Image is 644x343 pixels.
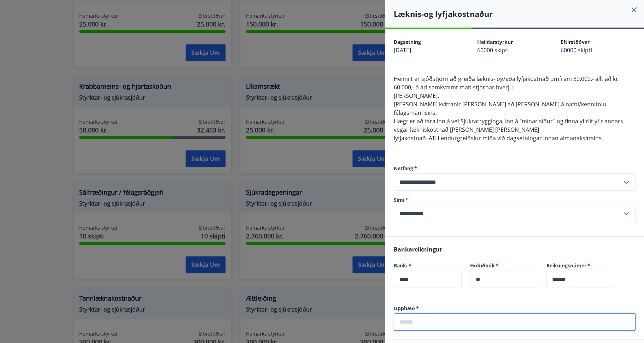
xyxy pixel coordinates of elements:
label: Reikningsnúmer [546,262,614,269]
span: Dagsetning [394,39,421,45]
span: [PERSON_NAME] kvittanir [PERSON_NAME] að [PERSON_NAME] á nafni/kennitölu félagsmannsins. [394,100,606,117]
span: Bankareikningur [394,246,442,253]
span: Hægt er að fara inn á vef Sjúkratrygginga, inn á "mínar síður" og finna yfirlit yfir annars vegar... [394,117,623,134]
span: [PERSON_NAME]. [394,92,439,100]
span: Heildarstyrkur [477,39,513,45]
h4: Læknis-og lyfjakostnaður [394,8,644,19]
span: [DATE] [394,46,411,54]
span: 60000 skipti [561,46,592,54]
label: Netfang [394,165,636,172]
div: Upphæð [394,313,636,331]
label: Banki [394,262,462,269]
span: Heimilt er sjóðstjórn að greiða læknis- og/eða lyfjakostnað umfram 30.000.- allt að kr. 60.000,- ... [394,75,620,91]
span: lyfjakostnað. ATH endurgreiðslur miða við dagsetningar innan almanaksársins. [394,134,603,142]
span: 60000 skipti [477,46,509,54]
label: Upphæð [394,305,636,312]
label: Höfuðbók [470,262,538,269]
label: Sími [394,196,636,203]
span: Eftirstöðvar [561,39,590,45]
